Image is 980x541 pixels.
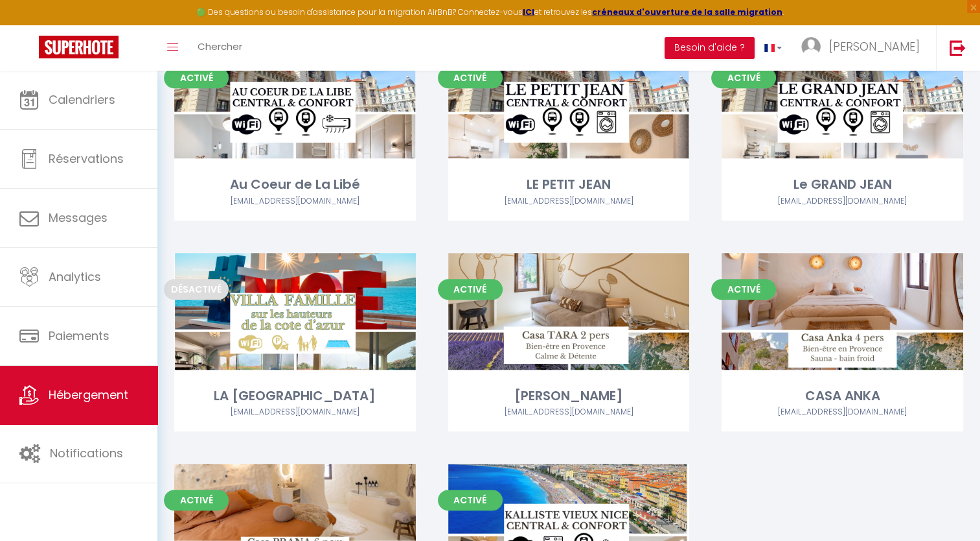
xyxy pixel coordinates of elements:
[164,67,229,88] span: Activé
[722,174,963,195] div: Le GRAND JEAN
[801,37,821,56] img: ...
[39,36,119,58] img: Super Booking
[438,279,503,300] span: Activé
[592,6,782,18] a: créneaux d'ouverture de la salle migration
[49,269,101,285] span: Analytics
[174,195,416,208] div: Airbnb
[438,490,503,511] span: Activé
[448,195,690,208] div: Airbnb
[164,490,229,511] span: Activé
[722,386,963,406] div: CASA ANKA
[174,174,416,195] div: Au Coeur de La Libé
[448,386,690,406] div: [PERSON_NAME]
[164,279,229,300] span: Désactivé
[722,406,963,418] div: Airbnb
[49,328,109,344] span: Paiements
[188,25,252,71] a: Chercher
[722,195,963,208] div: Airbnb
[448,406,690,418] div: Airbnb
[174,386,416,406] div: LA [GEOGRAPHIC_DATA]
[438,67,503,88] span: Activé
[10,5,49,44] button: Ouvrir le widget de chat LiveChat
[523,6,534,18] a: ICI
[711,279,776,300] span: Activé
[792,25,936,71] a: ... [PERSON_NAME]
[50,445,123,461] span: Notifications
[829,38,920,54] span: [PERSON_NAME]
[950,40,966,56] img: logout
[711,67,776,88] span: Activé
[198,40,242,53] span: Chercher
[49,150,124,167] span: Réservations
[174,406,416,418] div: Airbnb
[448,174,690,195] div: LE PETIT JEAN
[665,37,755,59] button: Besoin d'aide ?
[49,210,108,226] span: Messages
[49,91,115,108] span: Calendriers
[49,387,128,403] span: Hébergement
